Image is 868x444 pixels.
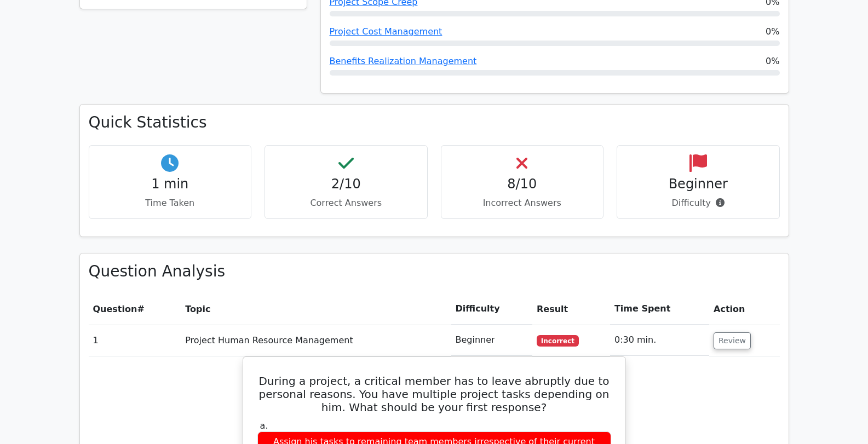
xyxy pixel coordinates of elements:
[451,325,532,356] td: Beginner
[89,325,181,356] td: 1
[98,197,243,210] p: Time Taken
[274,176,418,192] h4: 2/10
[766,55,779,68] span: 0%
[537,335,579,346] span: Incorrect
[626,197,771,210] p: Difficulty
[98,176,243,192] h4: 1 min
[256,374,612,414] h5: During a project, a critical member has to leave abruptly due to personal reasons. You have multi...
[532,293,610,325] th: Result
[766,25,779,38] span: 0%
[626,176,771,192] h4: Beginner
[260,420,268,431] span: a.
[89,262,780,281] h3: Question Analysis
[181,293,451,325] th: Topic
[89,293,181,325] th: #
[181,325,451,356] td: Project Human Resource Management
[450,176,595,192] h4: 8/10
[89,113,780,132] h3: Quick Statistics
[330,26,442,37] a: Project Cost Management
[610,325,709,356] td: 0:30 min.
[451,293,532,325] th: Difficulty
[709,293,779,325] th: Action
[714,332,751,349] button: Review
[610,293,709,325] th: Time Spent
[274,197,418,210] p: Correct Answers
[330,56,477,66] a: Benefits Realization Management
[450,197,595,210] p: Incorrect Answers
[93,304,137,314] span: Question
